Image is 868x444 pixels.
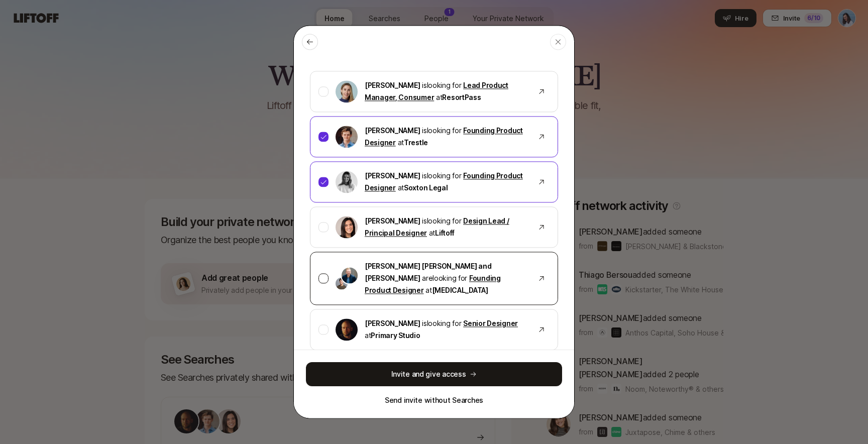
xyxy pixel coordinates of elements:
img: Sagan Schultz [342,267,358,283]
img: Francis Barth [336,126,358,148]
p: is looking for at [365,79,527,103]
img: Amy Krym [336,80,358,102]
p: is looking for at [365,125,527,149]
img: Eleanor Morgan [336,216,358,238]
span: [MEDICAL_DATA] [432,286,488,294]
span: Soxton Legal [404,183,448,192]
p: is looking for at [365,170,527,194]
span: ResortPass [442,93,481,101]
button: Invite and give access [306,362,562,386]
span: [PERSON_NAME] [365,319,420,327]
p: are looking for at [365,260,527,296]
span: Liftoff [435,229,455,237]
span: [PERSON_NAME] [365,81,420,89]
img: Logan Brown [336,171,358,193]
a: Founding Product Designer [365,126,523,147]
span: [PERSON_NAME] [365,216,420,225]
p: is looking for at [365,215,527,239]
a: Senior Designer [463,319,518,327]
span: [PERSON_NAME] [PERSON_NAME] and [PERSON_NAME] [365,262,491,282]
p: is looking for at [365,317,527,342]
img: Nicholas Pattison [336,318,358,341]
span: Trestle [404,138,428,147]
span: [PERSON_NAME] [365,126,420,135]
a: Founding Product Designer [365,171,523,192]
a: Lead Product Manager, Consumer [365,81,508,101]
a: Design Lead / Principal Designer [365,216,509,237]
button: Send invite without Searches [385,394,483,406]
img: David Deng [336,277,348,289]
span: [PERSON_NAME] [365,171,420,180]
span: Primary Studio [371,331,420,340]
